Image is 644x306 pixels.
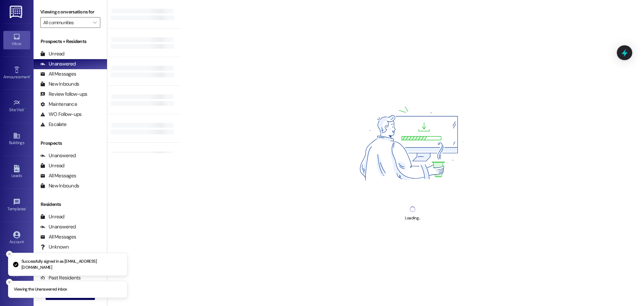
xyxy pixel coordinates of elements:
a: Leads [3,163,30,181]
div: Review follow-ups [40,91,87,98]
div: New Inbounds [40,182,79,189]
div: Unread [40,162,64,169]
p: Successfully signed in as [EMAIL_ADDRESS][DOMAIN_NAME] [21,259,122,270]
a: Site Visit • [3,97,30,115]
button: Close toast [6,251,13,258]
i:  [93,20,97,25]
div: New Inbounds [40,81,79,88]
div: Unanswered [40,152,76,159]
div: All Messages [40,71,76,78]
a: Templates • [3,196,30,214]
div: Unknown [40,244,69,251]
a: Support [3,262,30,280]
input: All communities [43,17,90,28]
button: Close toast [6,279,13,286]
div: Escalate [40,121,66,128]
span: • [26,206,27,210]
a: Buildings [3,130,30,148]
span: • [30,74,31,78]
div: Prospects + Residents [34,38,107,45]
div: Loading... [405,215,420,222]
a: Inbox [3,31,30,49]
div: Residents [34,201,107,208]
div: Maintenance [40,101,77,108]
div: All Messages [40,172,76,179]
img: ResiDesk Logo [10,6,23,18]
div: Unread [40,50,64,57]
div: Unread [40,213,64,220]
span: • [24,106,25,111]
div: All Messages [40,233,76,241]
a: Account [3,229,30,247]
div: Unanswered [40,60,76,68]
div: Prospects [34,140,107,147]
label: Viewing conversations for [40,7,100,17]
div: Unanswered [40,223,76,230]
p: Viewing the Unanswered inbox [14,287,67,293]
div: WO Follow-ups [40,111,82,118]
